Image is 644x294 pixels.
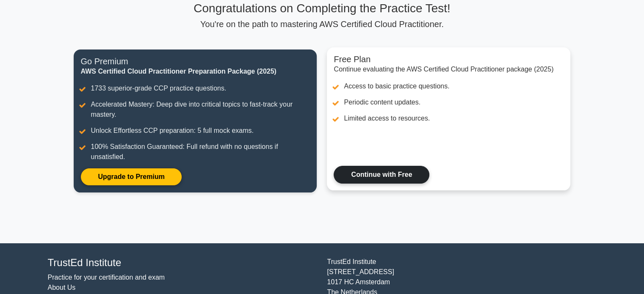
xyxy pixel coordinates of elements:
a: Practice for your certification and exam [48,274,165,281]
a: Upgrade to Premium [80,168,182,186]
h3: Congratulations on Completing the Practice Test! [74,1,570,16]
a: About Us [48,284,76,291]
p: You're on the path to mastering AWS Certified Cloud Practitioner. [74,19,570,29]
a: Continue with Free [334,166,429,184]
h4: TrustEd Institute [48,257,317,269]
